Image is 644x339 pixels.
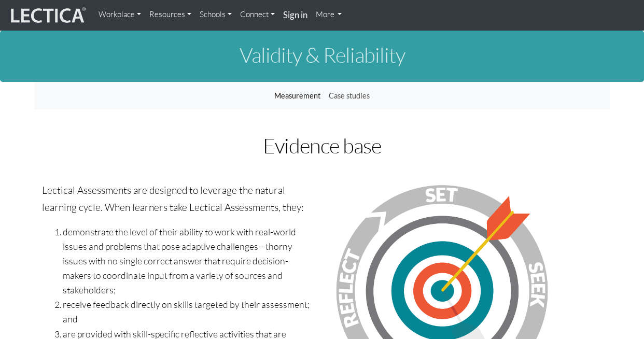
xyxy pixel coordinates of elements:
[94,4,145,25] a: Workplace
[8,6,86,25] img: lecticalive
[279,4,312,26] a: Sign in
[312,4,346,25] a: More
[34,44,610,66] h1: Validity & Reliability
[236,4,279,25] a: Connect
[42,182,314,216] p: Lectical Assessments are designed to leverage the natural learning cycle. When learners take Lect...
[63,297,314,326] li: receive feedback directly on skills targeted by their assessment; and
[145,4,195,25] a: Resources
[325,86,374,106] a: Case studies
[270,86,325,106] a: Measurement
[63,224,314,298] li: demonstrate the level of their ability to work with real-world issues and problems that pose adap...
[195,4,236,25] a: Schools
[186,134,458,157] h1: Evidence base
[283,9,307,20] strong: Sign in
